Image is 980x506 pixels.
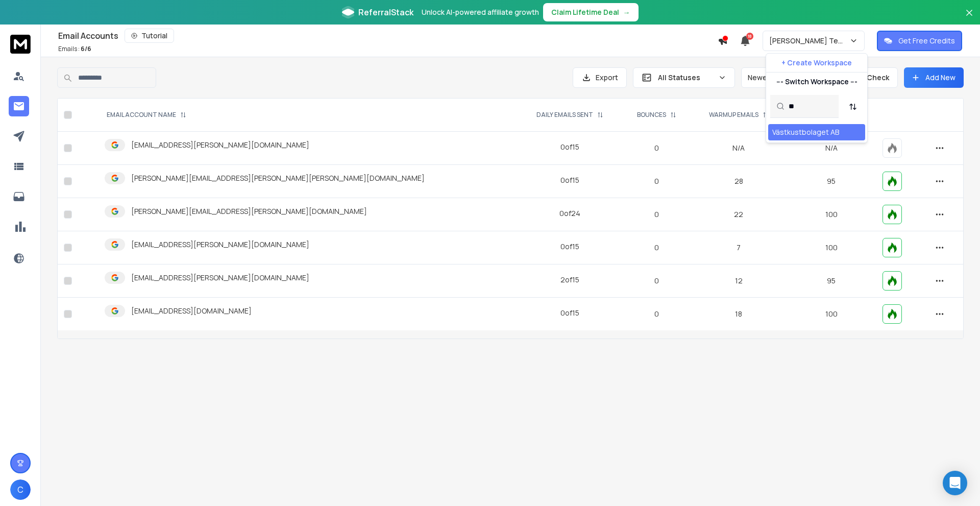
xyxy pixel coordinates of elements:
[58,29,718,43] div: Email Accounts
[131,140,309,150] p: [EMAIL_ADDRESS][PERSON_NAME][DOMAIN_NAME]
[358,6,413,18] span: ReferralStack
[107,111,186,119] div: EMAIL ACCOUNT NAME
[709,111,758,119] p: WARMUP EMAILS
[963,6,976,31] button: Close banner
[131,273,309,283] p: [EMAIL_ADDRESS][PERSON_NAME][DOMAIN_NAME]
[628,276,685,286] p: 0
[560,308,579,318] div: 0 of 15
[131,306,252,316] p: [EMAIL_ADDRESS][DOMAIN_NAME]
[131,206,367,216] p: [PERSON_NAME][EMAIL_ADDRESS][PERSON_NAME][DOMAIN_NAME]
[131,173,425,183] p: [PERSON_NAME][EMAIL_ADDRESS][PERSON_NAME][PERSON_NAME][DOMAIN_NAME]
[843,97,863,117] button: Sort by Sort A-Z
[943,471,967,495] div: Open Intercom Messenger
[776,77,857,87] p: --- Switch Workspace ---
[628,143,685,153] p: 0
[560,142,579,152] div: 0 of 15
[898,36,955,46] p: Get Free Credits
[573,67,627,88] button: Export
[536,111,593,119] p: DAILY EMAILS SENT
[691,264,786,298] td: 12
[904,67,964,88] button: Add New
[786,231,876,264] td: 100
[637,111,666,119] p: BOUNCES
[746,33,753,40] span: 18
[623,7,630,17] span: →
[691,231,786,264] td: 7
[691,165,786,198] td: 28
[786,264,876,298] td: 95
[10,479,31,500] button: C
[769,36,849,46] p: [PERSON_NAME] Textiles
[781,58,852,68] p: + Create Workspace
[559,208,580,219] div: 0 of 24
[58,45,91,53] p: Emails :
[786,165,876,198] td: 95
[691,132,786,165] td: N/A
[741,67,807,88] button: Newest
[786,198,876,231] td: 100
[772,127,839,137] div: Västkustbolaget AB
[125,29,174,43] button: Tutorial
[628,243,685,253] p: 0
[766,54,867,72] button: + Create Workspace
[422,7,539,17] p: Unlock AI-powered affiliate growth
[691,298,786,331] td: 18
[628,209,685,220] p: 0
[543,3,639,21] button: Claim Lifetime Deal→
[560,242,579,252] div: 0 of 15
[81,44,91,53] span: 6 / 6
[658,73,714,83] p: All Statuses
[786,298,876,331] td: 100
[628,176,685,186] p: 0
[792,143,870,153] p: N/A
[877,31,962,51] button: Get Free Credits
[691,198,786,231] td: 22
[628,309,685,319] p: 0
[131,239,309,250] p: [EMAIL_ADDRESS][PERSON_NAME][DOMAIN_NAME]
[560,275,579,285] div: 2 of 15
[560,175,579,185] div: 0 of 15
